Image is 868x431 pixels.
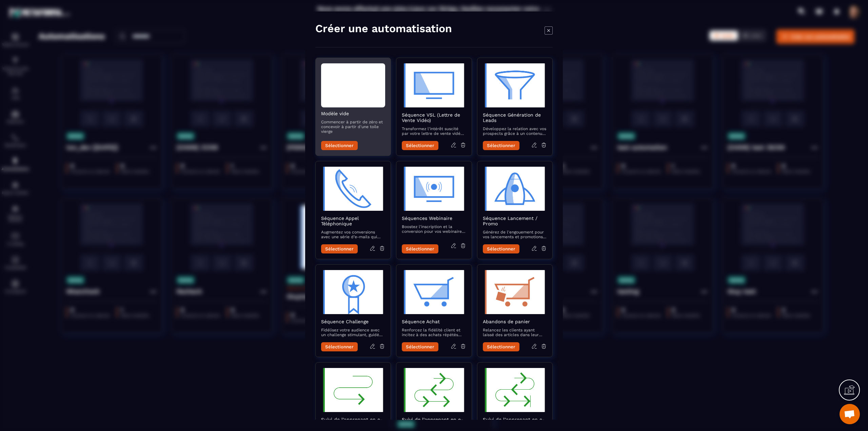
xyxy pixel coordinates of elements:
img: automation-objective-icon [402,167,466,211]
p: Transformez l'intérêt suscité par votre lettre de vente vidéo en actions concrètes avec des e-mai... [402,126,466,136]
h2: Modèle vide [321,111,385,116]
h2: Séquence VSL (Lettre de Vente Vidéo) [402,112,466,123]
h2: Suivi de l'apprenant en e-learning asynchrone - Suivi en cours de formation [402,417,466,428]
img: automation-objective-icon [321,368,385,412]
h2: Séquence Challenge [321,319,385,324]
img: automation-objective-icon [483,63,547,107]
a: Mở cuộc trò chuyện [840,404,860,424]
h2: Séquence Génération de Leads [483,112,547,123]
img: automation-objective-icon [483,368,547,412]
button: Sélectionner [483,141,519,150]
img: automation-objective-icon [483,167,547,211]
p: Développez la relation avec vos prospects grâce à un contenu attractif qui les accompagne vers la... [483,126,547,136]
h2: Séquence Lancement / Promo [483,215,547,226]
button: Sélectionner [402,141,438,150]
p: Boostez l'inscription et la conversion pour vos webinaires avec des e-mails qui informent, rappel... [402,224,466,234]
button: Sélectionner [483,342,519,351]
h2: Séquence Appel Téléphonique [321,215,385,226]
p: Commencer à partir de zéro et concevoir à partir d'une toile vierge [321,120,385,134]
img: automation-objective-icon [321,167,385,211]
p: Générez de l'engouement pour vos lancements et promotions avec une séquence d’e-mails captivante ... [483,230,547,239]
button: Sélectionner [402,342,438,351]
img: automation-objective-icon [402,368,466,412]
button: Sélectionner [321,141,358,150]
p: Relancez les clients ayant laissé des articles dans leur panier avec une séquence d'emails rappel... [483,328,547,337]
img: automation-objective-icon [483,270,547,314]
h4: Créer une automatisation [315,22,452,35]
button: Sélectionner [321,342,358,351]
p: Renforcez la fidélité client et incitez à des achats répétés avec des e-mails post-achat qui valo... [402,328,466,337]
button: Sélectionner [321,244,358,253]
h2: Séquences Webinaire [402,215,466,221]
button: Sélectionner [483,244,519,253]
h2: Suivi de l’apprenant en e-learning asynchrone - Relance post-formation [483,417,547,428]
button: Sélectionner [402,244,438,253]
img: automation-objective-icon [321,270,385,314]
img: automation-objective-icon [402,63,466,107]
h2: Suivi de l'apprenant en e-learning asynchrone - Suivi du démarrage [321,417,385,428]
p: Augmentez vos conversions avec une série d’e-mails qui préparent et suivent vos appels commerciaux [321,230,385,239]
h2: Abandons de panier [483,319,547,324]
img: automation-objective-icon [402,270,466,314]
p: Fidélisez votre audience avec un challenge stimulant, guidé par des e-mails encourageants et éduc... [321,328,385,337]
h2: Séquence Achat [402,319,466,324]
